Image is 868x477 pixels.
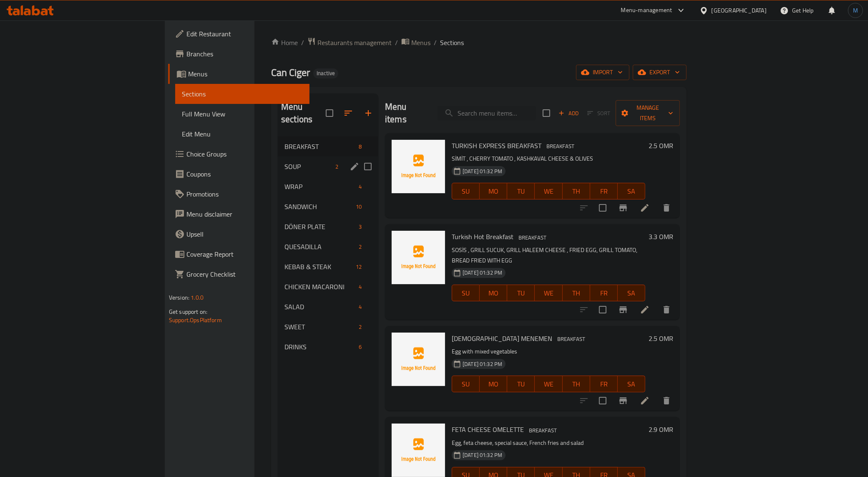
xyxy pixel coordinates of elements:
[616,100,680,126] button: Manage items
[182,109,303,119] span: Full Menu View
[618,376,645,392] button: SA
[186,209,303,219] span: Menu disclaimer
[538,378,559,390] span: WE
[613,300,633,320] button: Branch-specific-item
[284,182,355,192] div: WRAP
[622,103,673,124] span: Manage items
[168,224,310,244] a: Upsell
[649,231,673,242] h6: 3.3 OMR
[566,287,587,299] span: TH
[284,262,352,272] div: KEBAB & STEAK
[168,164,310,184] a: Coupons
[355,302,365,312] div: items
[459,167,506,175] span: [DATE] 01:32 PM
[452,285,480,301] button: SU
[355,243,365,251] span: 2
[284,342,355,352] span: DRINKS
[278,136,378,156] div: BREAKFAST8
[186,169,303,179] span: Coupons
[186,269,303,279] span: Grocery Checklist
[582,107,616,120] span: Select section first
[278,237,378,257] div: QUESADILLA2
[352,202,365,212] div: items
[317,38,392,48] span: Restaurants management
[355,323,365,331] span: 2
[621,378,642,390] span: SA
[284,202,352,212] span: SANDWICH
[392,424,445,477] img: FETA CHEESE OMELETTE
[392,140,445,193] img: TURKISH EXPRESS BREAKFAST
[338,103,358,123] span: Sort sections
[566,378,587,390] span: TH
[168,244,310,264] a: Coverage Report
[284,302,355,312] span: SALAD
[395,38,398,48] li: /
[452,376,480,392] button: SU
[563,183,590,199] button: TH
[594,185,614,197] span: FR
[594,378,614,390] span: FR
[590,183,618,199] button: FR
[555,107,582,120] button: Add
[278,257,378,277] div: KEBAB & STEAK12
[186,29,303,39] span: Edit Restaurant
[186,229,303,239] span: Upsell
[507,183,535,199] button: TU
[355,223,365,231] span: 3
[278,337,378,357] div: DRINKS6
[576,65,629,80] button: import
[355,322,365,332] div: items
[355,343,365,351] span: 6
[352,262,365,272] div: items
[358,103,378,123] button: Add section
[452,332,552,345] span: [DEMOGRAPHIC_DATA] MENEMEN
[507,376,535,392] button: TU
[186,149,303,159] span: Choice Groups
[621,287,642,299] span: SA
[483,378,504,390] span: MO
[284,222,355,232] div: DÖNER PLATE
[657,300,677,320] button: delete
[313,70,338,77] span: Inactive
[434,38,437,48] li: /
[459,360,506,368] span: [DATE] 01:32 PM
[535,376,562,392] button: WE
[284,141,355,151] span: BREAKFAST
[278,277,378,297] div: CHICKEN MACARONI4
[455,378,476,390] span: SU
[555,107,582,120] span: Add item
[278,197,378,217] div: SANDWICH10
[640,203,650,213] a: Edit menu item
[535,285,562,301] button: WE
[182,129,303,139] span: Edit Menu
[440,38,464,48] span: Sections
[613,391,633,411] button: Branch-specific-item
[618,183,645,199] button: SA
[649,424,673,435] h6: 2.9 OMR
[284,322,355,332] div: SWEET
[613,198,633,218] button: Branch-specific-item
[186,49,303,59] span: Branches
[355,183,365,191] span: 4
[535,183,562,199] button: WE
[355,303,365,311] span: 4
[175,104,310,124] a: Full Menu View
[169,292,189,303] span: Version:
[543,141,578,151] div: BREAKFAST
[594,392,611,409] span: Select to update
[621,5,672,15] div: Menu-management
[278,156,378,177] div: SOUP2edit
[526,425,560,435] div: BREAKFAST
[657,391,677,411] button: delete
[640,305,650,315] a: Edit menu item
[459,269,506,277] span: [DATE] 01:32 PM
[459,451,506,459] span: [DATE] 01:32 PM
[182,89,303,99] span: Sections
[483,287,504,299] span: MO
[191,292,204,303] span: 1.0.0
[392,231,445,284] img: Turkish Hot Breakfast
[538,185,559,197] span: WE
[649,140,673,151] h6: 2.5 OMR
